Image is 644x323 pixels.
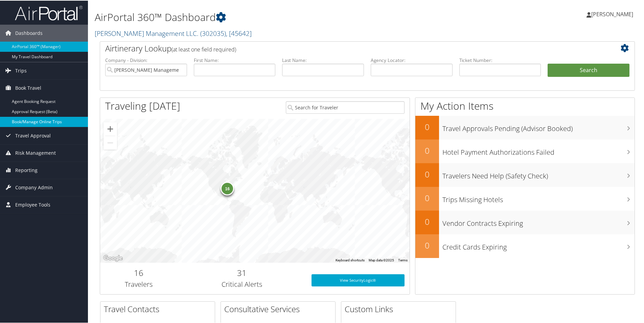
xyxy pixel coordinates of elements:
[415,115,635,139] a: 0Travel Approvals Pending (Advisor Booked)
[15,127,51,144] span: Travel Approval
[105,266,172,278] h2: 16
[105,42,585,53] h2: Airtinerary Lookup
[15,161,38,178] span: Reporting
[15,24,43,41] span: Dashboards
[415,163,635,186] a: 0Travelers Need Help (Safety Check)
[345,303,456,314] h2: Custom Links
[105,98,180,112] h1: Traveling [DATE]
[183,279,301,288] h3: Critical Alerts
[200,28,226,37] span: ( 302035 )
[224,303,335,314] h2: Consultative Services
[15,4,83,20] img: airportal-logo.png
[369,258,394,261] span: Map data ©2025
[371,56,453,63] label: Agency Locator:
[591,10,633,17] span: [PERSON_NAME]
[415,186,635,210] a: 0Trips Missing Hotels
[15,196,50,213] span: Employee Tools
[95,28,252,37] a: [PERSON_NAME] Management LLC.
[102,253,124,262] a: Open this area in Google Maps (opens a new window)
[286,101,405,113] input: Search for Traveler
[103,135,117,149] button: Zoom out
[221,181,234,195] div: 16
[105,279,172,288] h3: Travelers
[312,274,405,286] a: View SecurityLogic®
[442,144,635,156] h3: Hotel Payment Authorizations Failed
[103,122,117,135] button: Zoom in
[415,234,635,257] a: 0Credit Cards Expiring
[586,3,640,24] a: [PERSON_NAME]
[442,120,635,133] h3: Travel Approvals Pending (Advisor Booked)
[415,98,635,112] h1: My Action Items
[105,56,187,63] label: Company - Division:
[415,210,635,234] a: 0Vendor Contracts Expiring
[171,45,236,52] span: (at least one field required)
[102,253,124,262] img: Google
[194,56,276,63] label: First Name:
[336,257,365,262] button: Keyboard shortcuts
[282,56,364,63] label: Last Name:
[415,144,439,156] h2: 0
[442,238,635,251] h3: Credit Cards Expiring
[548,63,629,77] button: Search
[15,62,27,79] span: Trips
[415,192,439,203] h2: 0
[415,139,635,163] a: 0Hotel Payment Authorizations Failed
[415,215,439,227] h2: 0
[415,239,439,251] h2: 0
[15,79,41,96] span: Book Travel
[442,215,635,228] h3: Vendor Contracts Expiring
[183,266,301,278] h2: 31
[226,28,252,37] span: , [ 45642 ]
[15,144,56,161] span: Risk Management
[442,191,635,204] h3: Trips Missing Hotels
[415,168,439,179] h2: 0
[95,9,458,24] h1: AirPortal 360™ Dashboard
[104,303,215,314] h2: Travel Contacts
[459,56,541,63] label: Ticket Number:
[415,121,439,132] h2: 0
[442,167,635,180] h3: Travelers Need Help (Safety Check)
[15,178,53,195] span: Company Admin
[398,258,408,261] a: Terms (opens in new tab)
